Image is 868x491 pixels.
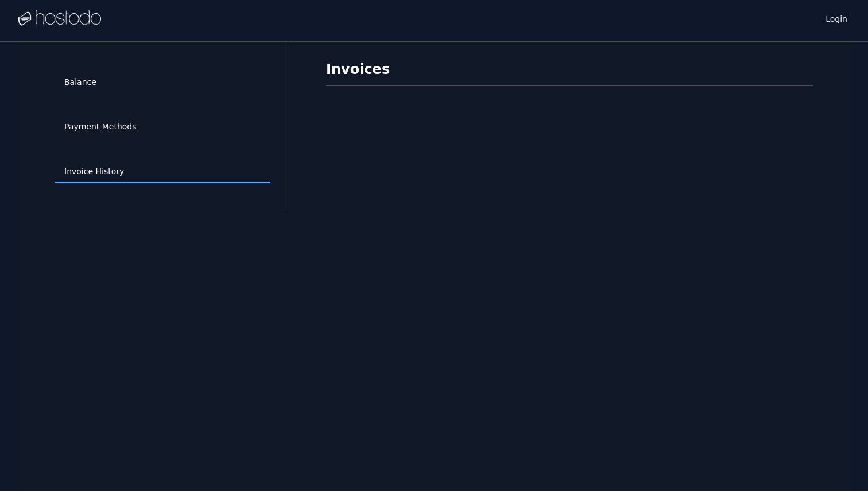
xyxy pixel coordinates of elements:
[18,10,101,27] img: Logo
[55,161,270,183] a: Invoice History
[326,60,813,86] h1: Invoices
[55,72,270,93] a: Balance
[55,116,270,138] a: Payment Methods
[823,11,850,25] a: Login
